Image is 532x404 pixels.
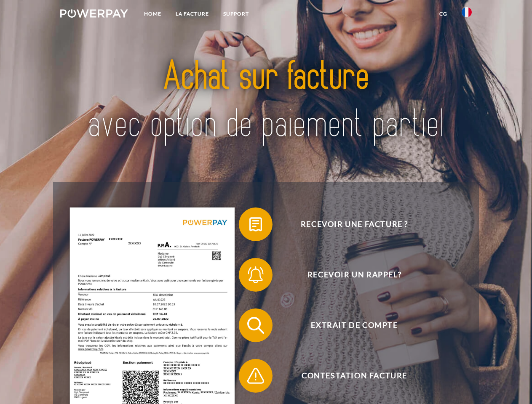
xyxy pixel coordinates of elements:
[168,6,216,21] a: LA FACTURE
[239,258,458,292] button: Recevoir un rappel?
[80,40,452,161] img: title-powerpay_fr.svg
[245,214,266,235] img: qb_bill.svg
[239,207,458,241] button: Recevoir une facture ?
[462,7,472,17] img: fr
[251,207,457,241] span: Recevoir une facture ?
[137,6,168,21] a: Home
[251,258,457,292] span: Recevoir un rappel?
[239,359,458,393] button: Contestation Facture
[251,308,457,342] span: Extrait de compte
[251,359,457,393] span: Contestation Facture
[245,264,266,285] img: qb_bell.svg
[60,9,128,18] img: logo-powerpay-white.svg
[239,308,458,342] button: Extrait de compte
[216,6,256,21] a: Support
[432,6,454,21] a: CG
[245,365,266,386] img: qb_warning.svg
[245,315,266,336] img: qb_search.svg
